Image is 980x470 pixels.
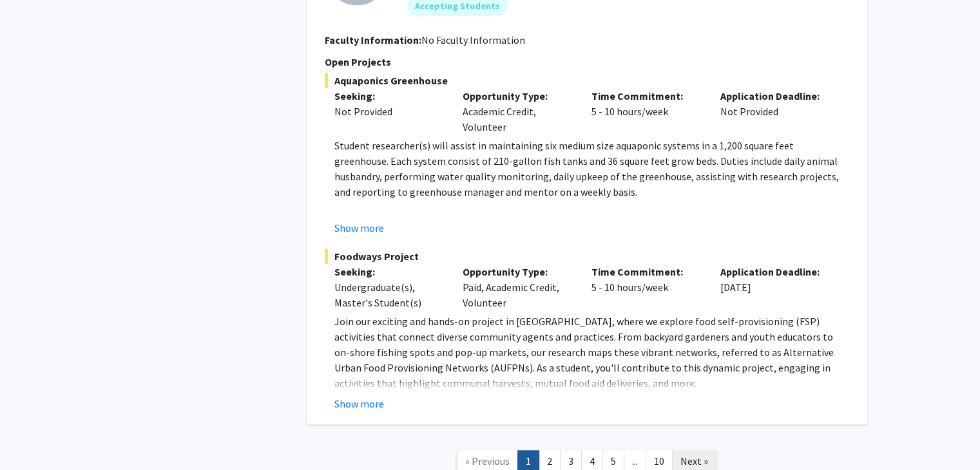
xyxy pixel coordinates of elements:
[680,455,708,467] span: Next »
[325,33,421,46] b: Faculty Information:
[463,264,572,279] p: Opportunity Type:
[720,264,830,279] p: Application Deadline:
[334,264,444,279] p: Seeking:
[720,88,830,104] p: Application Deadline:
[465,455,510,467] span: « Previous
[334,314,849,391] p: Join our exciting and hands-on project in [GEOGRAPHIC_DATA], where we explore food self-provision...
[334,396,384,411] button: Show more
[334,220,384,236] button: Show more
[10,412,55,460] iframe: Chat
[334,88,444,104] p: Seeking:
[334,279,444,310] div: Undergraduate(s), Master's Student(s)
[711,264,840,310] div: [DATE]
[325,249,849,264] span: Foodways Project
[632,455,638,467] span: ...
[591,264,701,279] p: Time Commitment:
[463,88,572,104] p: Opportunity Type:
[591,88,701,104] p: Time Commitment:
[325,54,849,70] p: Open Projects
[582,264,711,310] div: 5 - 10 hours/week
[711,88,840,135] div: Not Provided
[325,73,849,88] span: Aquaponics Greenhouse
[582,88,711,135] div: 5 - 10 hours/week
[334,138,849,200] p: Student researcher(s) will assist in maintaining six medium size aquaponic systems in a 1,200 squ...
[334,104,444,119] div: Not Provided
[453,88,582,135] div: Academic Credit, Volunteer
[421,33,525,46] span: No Faculty Information
[453,264,582,310] div: Paid, Academic Credit, Volunteer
